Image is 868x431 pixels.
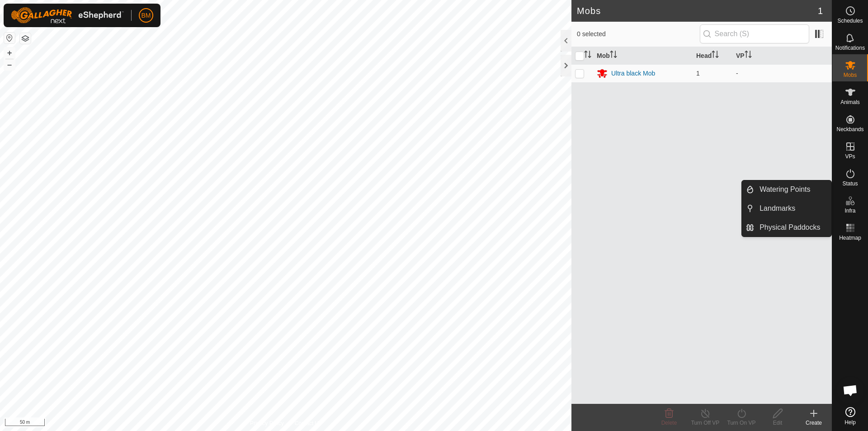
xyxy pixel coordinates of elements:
span: Landmarks [759,203,795,214]
th: Head [693,47,732,65]
span: BM [142,11,151,20]
span: Physical Paddocks [759,222,820,233]
a: Physical Paddocks [754,218,831,237]
a: Watering Points [754,180,831,199]
span: Notifications [835,45,865,51]
h2: Mobs [577,5,818,16]
a: Contact Us [295,419,321,427]
span: Mobs [844,72,857,78]
span: Watering Points [759,184,810,195]
button: – [4,59,15,70]
span: Neckbands [836,127,863,132]
a: Privacy Policy [250,419,284,427]
span: VPs [845,154,855,159]
a: Landmarks [754,199,831,218]
button: + [4,47,15,58]
span: Heatmap [839,235,861,241]
div: Create [796,419,832,427]
li: Landmarks [742,199,831,218]
button: Reset Map [4,33,15,43]
span: Help [844,420,856,425]
p-sorticon: Activate to sort [712,52,719,59]
span: Schedules [837,18,863,24]
div: Turn On VP [723,419,759,427]
span: Infra [844,208,855,213]
span: Animals [840,99,860,105]
span: Delete [661,420,677,426]
li: Watering Points [742,180,831,199]
li: Physical Paddocks [742,218,831,237]
th: VP [732,47,832,65]
p-sorticon: Activate to sort [610,52,617,59]
input: Search (S) [700,24,809,43]
span: 1 [818,4,823,18]
th: Mob [593,47,693,65]
div: Edit [759,419,796,427]
td: - [732,64,832,82]
a: Help [832,403,868,429]
div: Open chat [837,377,864,404]
p-sorticon: Activate to sort [745,52,752,59]
p-sorticon: Activate to sort [584,52,591,59]
span: 0 selected [577,29,700,39]
span: Status [842,181,858,186]
img: Gallagher Logo [11,7,124,24]
button: Map Layers [20,33,31,44]
div: Ultra black Mob [611,69,655,78]
span: 1 [696,70,700,77]
div: Turn Off VP [687,419,723,427]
